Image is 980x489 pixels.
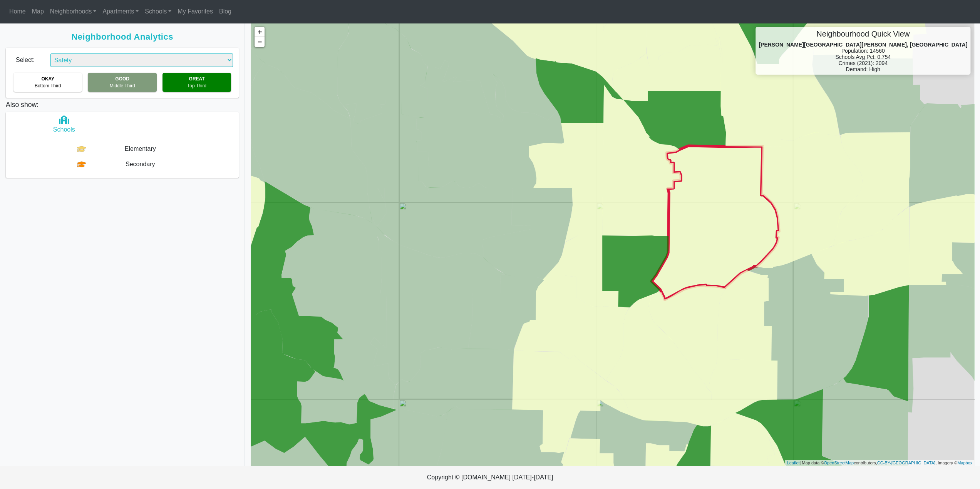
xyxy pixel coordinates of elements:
[29,4,47,19] a: Map
[86,144,194,154] div: Elementary
[47,4,100,19] a: Neighborhoods
[216,4,235,19] a: Blog
[187,83,206,88] span: Top Third
[178,8,213,15] span: My Favorites
[174,4,216,19] a: My Favorites
[6,48,45,67] div: Select:
[110,83,135,88] span: Middle Third
[787,461,799,465] a: Leaflet
[785,460,974,466] div: | Map data © contributors, , Imagery ©
[32,8,44,15] span: Map
[189,76,205,82] b: GREAT
[957,461,972,465] a: Mapbox
[6,32,239,42] span: Neighborhood Analytics
[102,8,134,15] span: Apartments
[86,160,194,169] div: Secondary
[276,466,704,489] p: Copyright © [DOMAIN_NAME] [DATE]-[DATE]
[756,27,970,75] div: Population: 14560 Schools Avg Pct: 0.754 Crimes (2021): 2094 Demand: High
[219,8,231,15] span: Blog
[877,461,935,465] a: CC-BY-[GEOGRAPHIC_DATA]
[6,4,29,19] a: Home
[759,29,967,38] h5: Neighbourhood Quick View
[142,4,174,19] a: Schools
[35,83,61,88] span: Bottom Third
[824,461,854,465] a: OpenStreetMap
[255,37,265,47] a: Zoom out
[53,126,75,133] span: Schools
[6,98,239,110] p: Also show:
[9,8,26,15] span: Home
[50,8,92,15] span: Neighborhoods
[255,27,265,37] a: Zoom in
[145,8,167,15] span: Schools
[759,42,967,48] b: [PERSON_NAME][GEOGRAPHIC_DATA][PERSON_NAME], [GEOGRAPHIC_DATA]
[41,76,54,82] b: OKAY
[115,76,129,82] b: GOOD
[99,4,142,19] a: Apartments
